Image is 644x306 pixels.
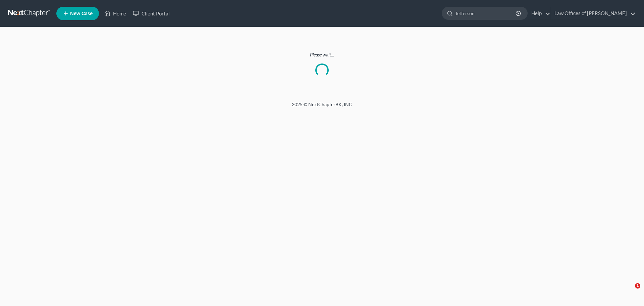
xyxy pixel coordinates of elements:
span: New Case [70,11,93,16]
p: Please wait... [8,51,636,58]
a: Help [528,7,550,19]
span: 1 [635,283,640,289]
iframe: Intercom live chat [621,283,637,299]
a: Client Portal [129,7,173,19]
a: Law Offices of [PERSON_NAME] [551,7,636,19]
input: Search by name... [455,7,517,19]
div: 2025 © NextChapterBK, INC [131,101,513,113]
a: Home [101,7,129,19]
